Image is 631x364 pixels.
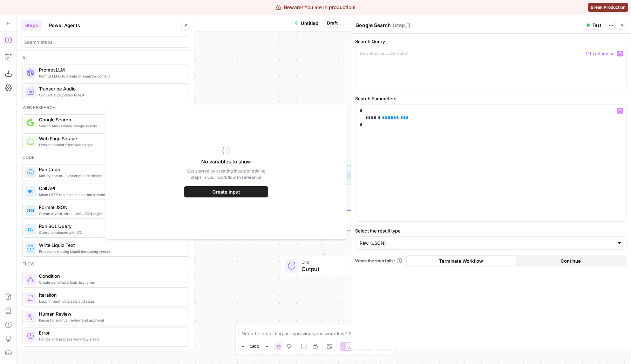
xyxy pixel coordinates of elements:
span: Process text using Liquid templating syntax [39,249,183,254]
span: Run SQL Query [39,223,183,230]
textarea: Google Search [355,22,391,29]
a: When the step fails: [355,258,402,264]
input: Search steps [24,39,187,46]
span: Handle and process workflow errors [39,336,183,342]
span: Format JSON [39,204,183,211]
button: Power Agents [45,20,84,31]
label: Search Query [355,38,627,45]
span: Terminate Workflow [439,257,483,264]
button: Continue [516,255,626,267]
span: Make HTTP requests to external services [39,192,183,197]
div: Ai [22,55,189,61]
span: 120% [250,344,260,349]
span: Create a valid, structured JSON object [39,211,183,216]
div: Flow [22,261,189,267]
span: Query databases with SQL [39,230,183,235]
span: Output [301,265,359,273]
span: “/” to reference [582,51,617,56]
button: Create Input [184,186,268,197]
span: Test [592,22,601,28]
button: Steps [21,20,42,31]
label: Search Parameters [355,95,627,102]
button: Untitled [290,18,323,29]
span: Human Review [39,310,183,317]
span: Break Production [591,4,625,11]
p: Get started by creating inputs or adding steps in your workflow to reference [184,168,268,181]
button: Test [583,21,604,30]
span: ( step_1 ) [393,22,411,29]
h4: No variables to show [201,158,251,165]
span: End [301,259,359,265]
div: Web research [22,105,189,111]
span: Prompt LLMs to create or analyze content [39,73,183,79]
span: Convert audio/video to text [39,92,183,98]
g: Edge from step_1 to end [323,231,325,255]
span: Write Liquid Text [39,242,183,249]
button: Break Production [588,3,628,12]
span: Transcribe Audio [39,85,183,92]
div: EndOutput [259,256,389,276]
div: Beware! You are in production! [276,4,355,11]
input: Raw (JSON) [360,240,614,247]
span: Web Page Scrape [39,135,183,142]
span: Google Search [39,116,183,123]
span: Untitled [301,20,318,27]
span: Draft [327,20,338,26]
span: Loop through data sets and steps [39,298,183,304]
span: Run Python or JavaScript code blocks [39,173,183,178]
span: Search and retrieve Google results [39,123,183,129]
div: Code [22,154,189,161]
span: Create conditional logic branches [39,279,183,285]
span: Pause for manual review and approval [39,317,183,323]
span: Run Code [39,166,183,173]
span: Extract content from web pages [39,142,183,148]
span: Continue [561,257,581,264]
span: Prompt LLM [39,66,183,73]
label: Select the result type [355,227,627,234]
span: Create Input [212,188,240,195]
span: Iteration [39,291,183,298]
span: Condition [39,272,183,279]
span: Error [39,329,183,336]
span: Call API [39,185,183,192]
